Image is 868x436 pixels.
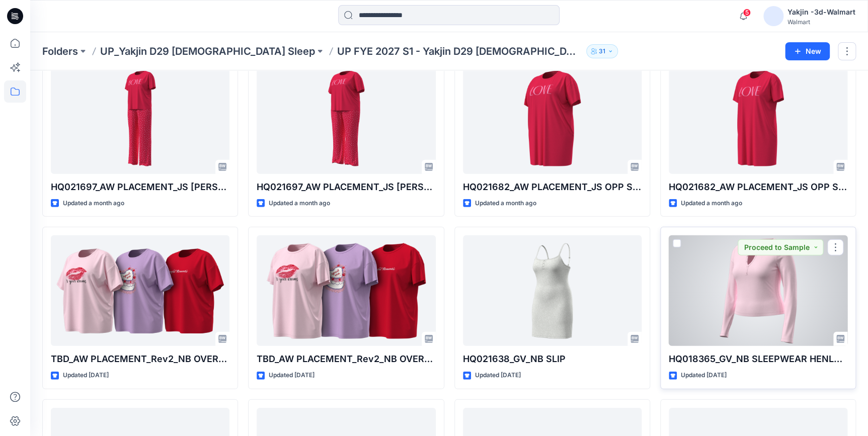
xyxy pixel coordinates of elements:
[743,9,751,17] span: 5
[257,63,435,174] a: HQ021697_AW PLACEMENT_JS OPP PJ SET PLUS
[100,44,315,58] a: UP_Yakjin D29 [DEMOGRAPHIC_DATA] Sleep
[463,352,642,366] p: HQ021638_GV_NB SLIP
[51,180,229,194] p: HQ021697_AW PLACEMENT_JS [PERSON_NAME] SET
[787,18,855,26] div: Walmart
[669,63,847,174] a: HQ021682_AW PLACEMENT_JS OPP SLEEPSHIRT
[257,180,435,194] p: HQ021697_AW PLACEMENT_JS [PERSON_NAME] SET PLUS
[681,370,727,381] p: Updated [DATE]
[586,44,618,58] button: 31
[463,180,642,194] p: HQ021682_AW PLACEMENT_JS OPP SLEEPSHIRT_PLUS
[42,44,78,58] a: Folders
[463,63,642,174] a: HQ021682_AW PLACEMENT_JS OPP SLEEPSHIRT_PLUS
[63,370,109,381] p: Updated [DATE]
[599,46,605,57] p: 31
[475,198,536,209] p: Updated a month ago
[475,370,521,381] p: Updated [DATE]
[257,235,435,346] a: TBD_AW PLACEMENT_Rev2_NB OVERSIZED T-SHIRT
[51,235,229,346] a: TBD_AW PLACEMENT_Rev2_NB OVERSIZED T-SHIRT PLUS
[763,6,783,26] img: avatar
[269,370,314,381] p: Updated [DATE]
[681,198,742,209] p: Updated a month ago
[51,352,229,366] p: TBD_AW PLACEMENT_Rev2_NB OVERSIZED T-SHIRT PLUS
[337,44,582,58] p: UP FYE 2027 S1 - Yakjin D29 [DEMOGRAPHIC_DATA] Sleepwear
[669,235,847,346] a: HQ018365_GV_NB SLEEPWEAR HENLEY TOP
[787,6,855,18] div: Yakjin -3d-Walmart
[63,198,124,209] p: Updated a month ago
[257,352,435,366] p: TBD_AW PLACEMENT_Rev2_NB OVERSIZED T-SHIRT
[51,63,229,174] a: HQ021697_AW PLACEMENT_JS OPP PJ SET
[785,42,830,60] button: New
[463,235,642,346] a: HQ021638_GV_NB SLIP
[669,180,847,194] p: HQ021682_AW PLACEMENT_JS OPP SLEEPSHIRT
[269,198,330,209] p: Updated a month ago
[669,352,847,366] p: HQ018365_GV_NB SLEEPWEAR HENLEY TOP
